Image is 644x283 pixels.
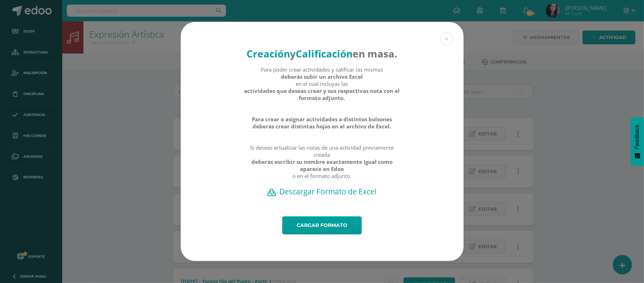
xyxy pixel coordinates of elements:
[193,187,451,196] a: Descargar Formato de Excel
[296,47,353,60] strong: Calificación
[244,116,400,130] strong: Para crear o asignar actividades a distintos bolsones deberás crear distintas hojas en el archivo...
[281,73,363,80] strong: deberás subir un archivo Excel
[244,66,400,187] div: Para poder crear actividades y calificar las mismas en el cual incluyas las Si deseas actualizar ...
[631,117,644,166] button: Feedback - Mostrar encuesta
[282,216,362,234] a: Cargar formato
[440,33,453,45] button: Close (Esc)
[634,124,640,149] span: Feedback
[244,47,400,60] h4: en masa.
[244,87,400,101] strong: actividades que deseas crear y sus respectivas nota con el formato adjunto.
[247,47,290,60] strong: Creación
[244,158,400,172] strong: deberás escribir su nombre exactamente igual como aparece en Edoo
[290,47,296,60] strong: y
